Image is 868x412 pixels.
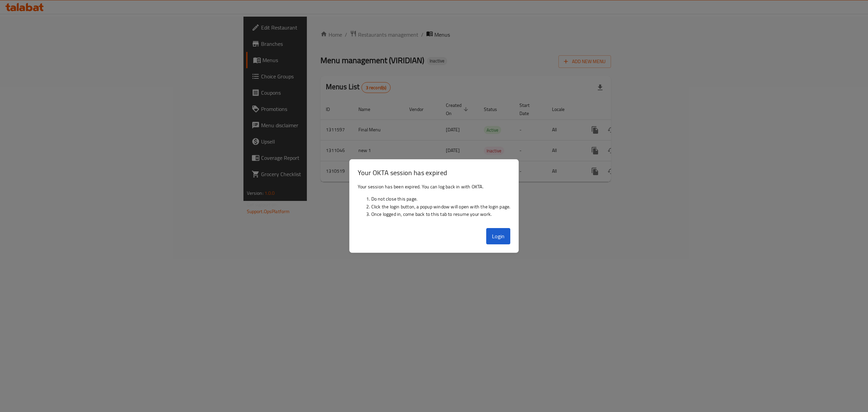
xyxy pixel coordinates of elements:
[358,168,511,177] h3: Your OKTA session has expired
[371,203,511,210] li: Click the login button, a popup window will open with the login page.
[350,180,519,226] div: Your session has been expired. You can log back in with OKTA.
[371,195,511,203] li: Do not close this page.
[371,210,511,218] li: Once logged in, come back to this tab to resume your work.
[486,228,511,244] button: Login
